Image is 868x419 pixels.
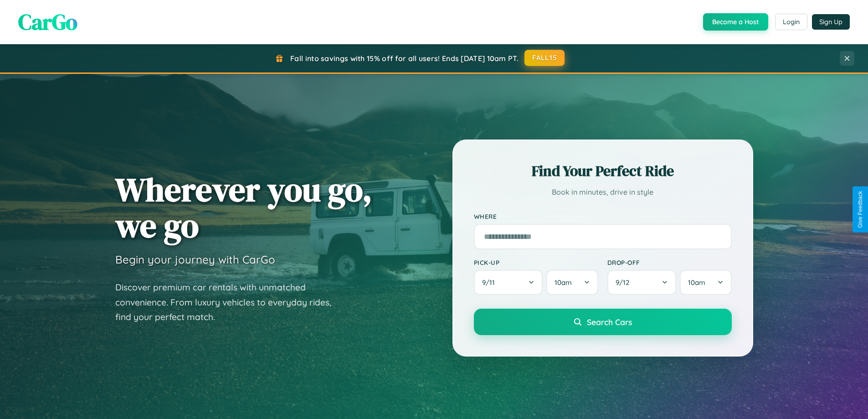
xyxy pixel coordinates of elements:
span: 9 / 11 [482,278,499,287]
span: CarGo [18,7,77,37]
h3: Begin your journey with CarGo [115,253,275,266]
span: 10am [555,278,572,287]
h1: Wherever you go, we go [115,171,372,243]
button: 9/12 [607,270,677,295]
span: 10am [688,278,705,287]
span: Search Cars [587,317,632,327]
button: 9/11 [474,270,543,295]
button: Login [775,14,807,30]
button: 10am [680,270,731,295]
button: FALL15 [524,50,565,66]
label: Pick-up [474,259,598,266]
h2: Find Your Perfect Ride [474,161,732,181]
button: Become a Host [703,13,768,31]
p: Discover premium car rentals with unmatched convenience. From luxury vehicles to everyday rides, ... [115,280,343,325]
span: 9 / 12 [616,278,634,287]
label: Drop-off [607,259,732,266]
button: Sign Up [812,14,850,30]
div: Give Feedback [857,191,863,228]
p: Book in minutes, drive in style [474,186,732,199]
label: Where [474,212,732,220]
button: Search Cars [474,309,732,335]
span: Fall into savings with 15% off for all users! Ends [DATE] 10am PT. [290,54,519,63]
button: 10am [546,270,598,295]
